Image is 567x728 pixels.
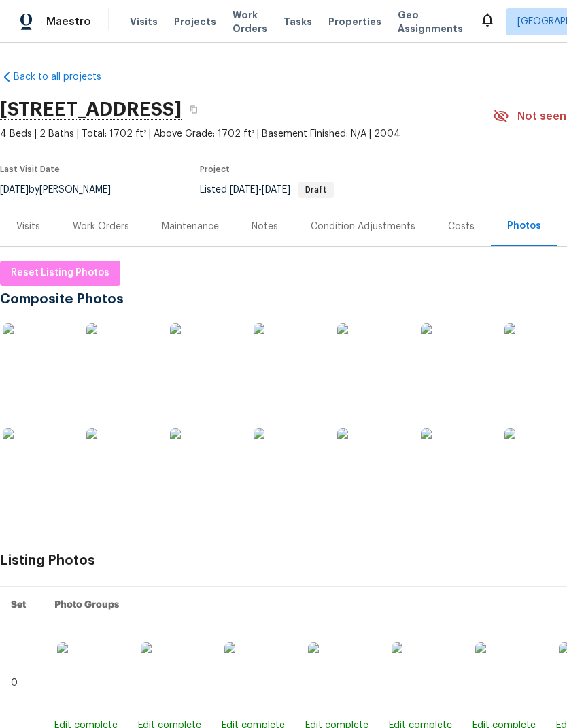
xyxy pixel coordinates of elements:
span: Projects [174,15,216,29]
div: Maintenance [162,220,219,233]
span: [DATE] [230,185,258,195]
button: Copy Address [182,97,206,122]
span: - [230,185,290,195]
span: Draft [300,186,332,194]
span: Reset Listing Photos [11,265,109,282]
div: Photos [507,219,541,233]
span: Maestro [46,15,91,29]
div: Visits [16,220,40,233]
div: Condition Adjustments [311,220,415,233]
span: Geo Assignments [398,8,463,35]
span: Tasks [283,17,312,27]
span: Properties [328,15,381,29]
span: [DATE] [262,185,290,195]
div: Notes [252,220,278,233]
div: Costs [448,220,475,233]
span: Work Orders [233,8,267,35]
span: Listed [200,185,334,195]
span: Project [200,165,230,173]
span: Visits [130,15,158,29]
div: Work Orders [73,220,129,233]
